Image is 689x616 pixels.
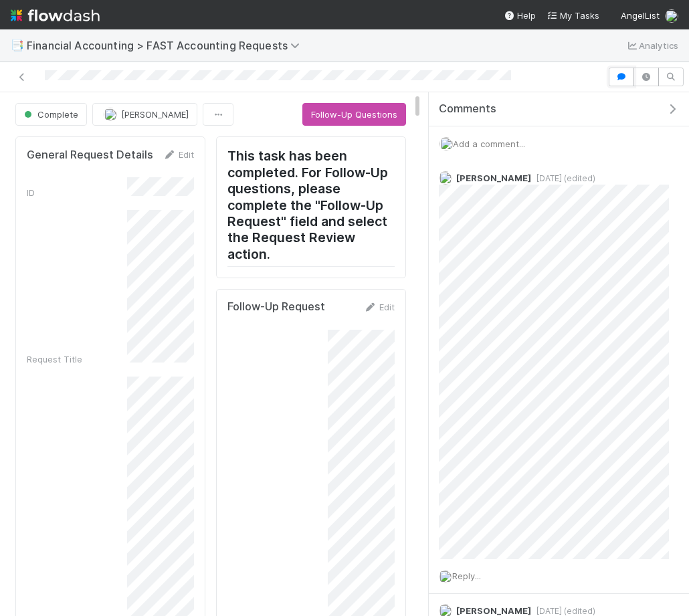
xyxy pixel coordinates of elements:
span: Reply... [452,571,481,581]
span: Add a comment... [453,138,525,149]
img: avatar_18c010e4-930e-4480-823a-7726a265e9dd.png [439,570,452,583]
span: Comments [439,102,496,116]
div: Request Title [27,352,127,366]
div: Help [504,9,536,22]
span: [DATE] (edited) [531,606,595,616]
span: [PERSON_NAME] [456,173,531,183]
img: logo-inverted-e16ddd16eac7371096b0.svg [11,4,100,27]
a: My Tasks [547,9,599,22]
span: 📑 [11,39,24,51]
span: Financial Accounting > FAST Accounting Requests [27,39,306,52]
button: Complete [15,103,87,126]
button: [PERSON_NAME] [92,103,197,126]
h5: General Request Details [27,148,153,162]
span: Complete [21,109,78,120]
img: avatar_705f3a58-2659-4f93-91ad-7a5be837418b.png [439,171,452,185]
img: avatar_18c010e4-930e-4480-823a-7726a265e9dd.png [665,9,678,23]
span: My Tasks [547,10,599,21]
span: [PERSON_NAME] [456,605,531,616]
button: Follow-Up Questions [302,103,406,126]
div: ID [27,186,127,199]
h2: This task has been completed. For Follow-Up questions, please complete the "Follow-Up Request" fi... [227,148,395,266]
span: AngelList [621,10,660,21]
span: [DATE] (edited) [531,173,595,183]
span: [PERSON_NAME] [121,109,189,120]
a: Edit [163,149,194,160]
img: avatar_18c010e4-930e-4480-823a-7726a265e9dd.png [439,137,453,150]
h5: Follow-Up Request [227,300,325,314]
a: Analytics [625,37,678,54]
a: Edit [363,302,395,312]
img: avatar_705f3a58-2659-4f93-91ad-7a5be837418b.png [104,108,117,121]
